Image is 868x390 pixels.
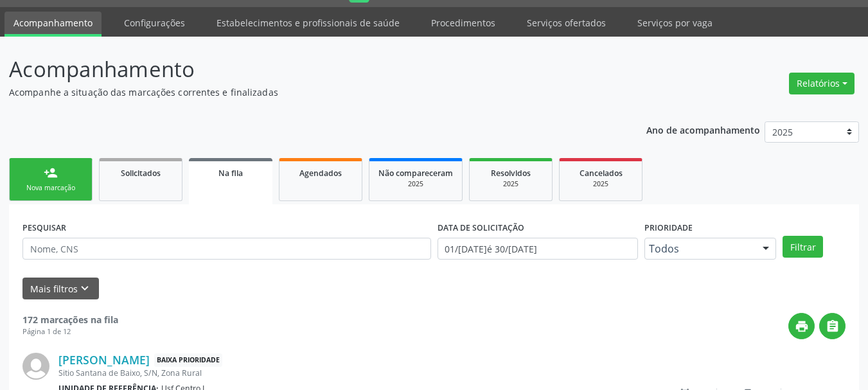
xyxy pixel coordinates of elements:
[4,12,102,37] a: Acompanhamento
[783,236,823,258] button: Filtrar
[438,238,639,260] input: Selecione um intervalo
[422,12,504,34] a: Procedimentos
[795,319,809,333] i: print
[208,12,409,34] a: Estabelecimentos e profissionais de saúde
[22,353,49,380] img: img
[644,218,693,238] label: Prioridade
[438,218,524,238] label: DATA DE SOLICITAÇÃO
[518,12,615,34] a: Serviços ofertados
[479,179,543,189] div: 2025
[22,314,118,326] strong: 172 marcações na fila
[580,168,623,179] span: Cancelados
[649,242,750,255] span: Todos
[819,313,846,339] button: 
[22,238,431,260] input: Nome, CNS
[44,166,58,180] div: person_add
[58,353,150,367] a: [PERSON_NAME]
[78,281,92,296] i: keyboard_arrow_down
[826,319,840,333] i: 
[789,73,855,94] button: Relatórios
[788,313,815,339] button: print
[646,121,760,137] p: Ano de acompanhamento
[19,183,83,193] div: Nova marcação
[378,168,453,179] span: Não compareceram
[154,353,222,367] span: Baixa Prioridade
[22,218,66,238] label: PESQUISAR
[218,168,243,179] span: Na fila
[299,168,342,179] span: Agendados
[378,179,453,189] div: 2025
[121,168,161,179] span: Solicitados
[22,278,99,300] button: Mais filtroskeyboard_arrow_down
[628,12,722,34] a: Serviços por vaga
[9,53,604,85] p: Acompanhamento
[569,179,633,189] div: 2025
[22,326,118,337] div: Página 1 de 12
[9,85,604,99] p: Acompanhe a situação das marcações correntes e finalizadas
[115,12,194,34] a: Configurações
[58,368,653,378] div: Sitio Santana de Baixo, S/N, Zona Rural
[491,168,531,179] span: Resolvidos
